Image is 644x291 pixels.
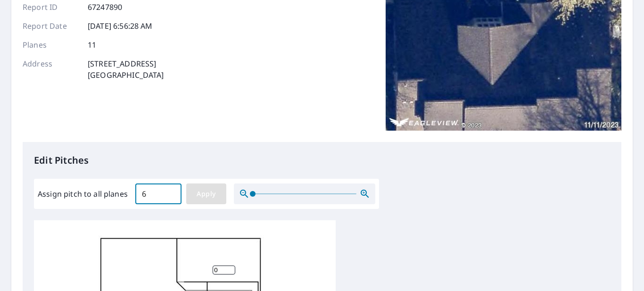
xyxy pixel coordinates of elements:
[23,20,79,32] p: Report Date
[88,39,96,50] p: 11
[186,183,226,204] button: Apply
[23,1,79,13] p: Report ID
[194,188,219,200] span: Apply
[88,1,122,13] p: 67247890
[38,188,128,200] label: Assign pitch to all planes
[88,20,153,32] p: [DATE] 6:56:28 AM
[23,39,79,50] p: Planes
[135,181,182,207] input: 00.0
[23,58,79,81] p: Address
[88,58,164,81] p: [STREET_ADDRESS] [GEOGRAPHIC_DATA]
[34,153,610,167] p: Edit Pitches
